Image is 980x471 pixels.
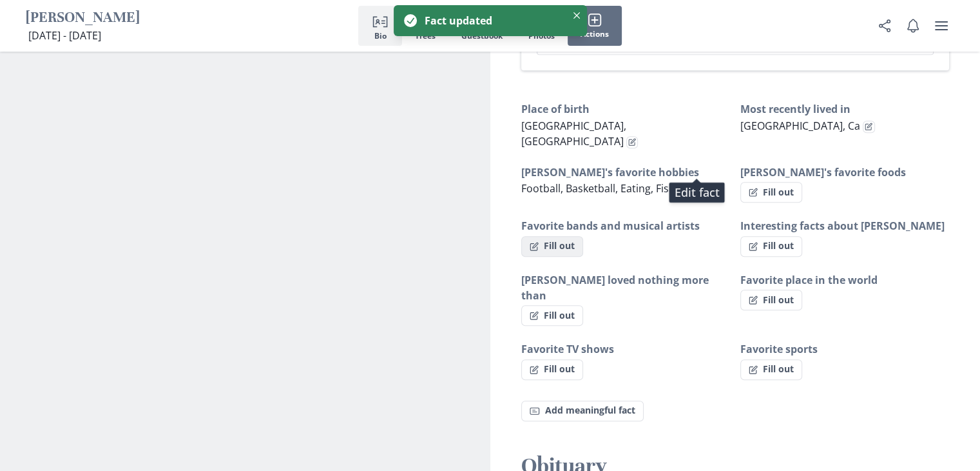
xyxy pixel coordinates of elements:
button: Fill out [521,305,583,326]
h3: [PERSON_NAME] loved nothing more than [521,272,730,303]
button: Share Obituary [872,13,898,39]
span: Photos [528,32,555,41]
button: Fill out [521,236,583,257]
button: Fill out [740,290,802,310]
div: Fact updated [425,13,561,28]
h3: [PERSON_NAME]'s favorite foods [740,165,949,180]
span: Trees [415,32,436,41]
span: Guestbook [461,32,503,41]
h3: Interesting facts about [PERSON_NAME] [740,218,949,234]
span: [DATE] - [DATE] [28,28,101,43]
button: Bio [358,6,402,46]
h1: [PERSON_NAME] [26,8,140,28]
h3: Place of birth [521,101,730,117]
h3: Favorite TV shows [521,341,730,357]
button: Fill out [740,182,802,203]
span: [GEOGRAPHIC_DATA], Ca [740,119,860,133]
h3: Most recently lived in [740,101,949,117]
h3: Favorite bands and musical artists [521,218,730,234]
button: Notifications [900,13,926,39]
button: user menu [928,13,954,39]
button: Close [569,8,584,23]
button: Edit fact [693,183,705,195]
h3: Favorite place in the world [740,272,949,288]
span: Football, Basketball, Eating, Fishing [521,181,690,195]
h3: Favorite sports [740,341,949,357]
button: Actions [568,6,622,46]
span: Bio [374,32,387,41]
button: Add meaningful fact [521,401,644,421]
button: Edit fact [626,136,639,148]
span: Actions [581,30,609,39]
button: Fill out [740,236,802,257]
button: Fill out [521,359,583,380]
h3: [PERSON_NAME]'s favorite hobbies [521,165,730,180]
button: Fill out [740,359,802,380]
button: Edit fact [863,121,875,133]
span: [GEOGRAPHIC_DATA], [GEOGRAPHIC_DATA] [521,119,626,148]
